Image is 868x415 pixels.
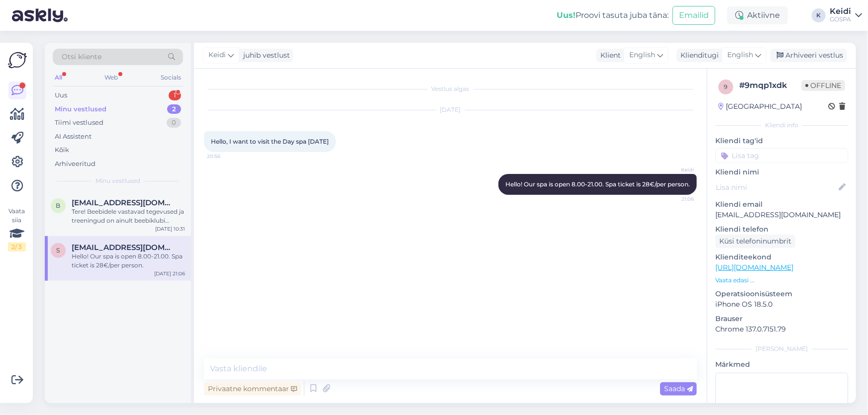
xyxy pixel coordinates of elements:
[771,49,847,62] div: Arhiveeri vestlus
[103,71,120,84] div: Web
[657,195,694,203] span: 21:06
[204,105,697,114] div: [DATE]
[596,50,621,61] div: Klient
[55,145,69,155] div: Kõik
[208,50,226,61] span: Keidi
[56,202,61,209] span: b
[72,252,185,270] div: Hello! Our spa is open 8.00-21.00. Spa ticket is 28€/per person.
[55,132,92,142] div: AI Assistent
[8,51,27,70] img: Askly Logo
[207,153,244,160] span: 20:56
[715,344,848,353] div: [PERSON_NAME]
[8,207,26,251] div: Vaata siia
[715,121,848,130] div: Kliendi info
[715,167,848,177] p: Kliendi nimi
[629,50,655,61] span: English
[715,324,848,334] p: Chrome 137.0.7151.79
[676,50,719,61] div: Klienditugi
[159,71,183,84] div: Socials
[715,359,848,370] p: Märkmed
[657,166,694,173] span: Keidi
[55,118,103,128] div: Tiimi vestlused
[505,180,690,188] span: Hello! Our spa is open 8.00-21.00. Spa ticket is 28€/per person.
[715,314,848,324] p: Brauser
[557,9,669,21] div: Proovi tasuta juba täna:
[715,235,795,248] div: Küsi telefoninumbrit
[154,270,185,277] div: [DATE] 21:06
[55,159,96,169] div: Arhiveeritud
[57,247,60,254] span: s
[673,6,715,25] button: Emailid
[715,199,848,210] p: Kliendi email
[715,136,848,146] p: Kliendi tag'id
[167,118,181,128] div: 0
[204,382,301,396] div: Privaatne kommentaar
[715,299,848,310] p: iPhone OS 18.5.0
[169,90,181,100] div: 1
[812,8,826,22] div: K
[53,71,64,84] div: All
[239,50,290,61] div: juhib vestlust
[62,52,101,62] span: Otsi kliente
[204,84,697,93] div: Vestlus algas
[715,224,848,235] p: Kliendi telefon
[55,90,67,100] div: Uus
[211,138,329,145] span: Hello, I want to visit the Day spa [DATE]
[72,243,175,252] span: steffidoescher@gmail.com
[715,252,848,262] p: Klienditeekond
[715,289,848,299] p: Operatsioonisüsteem
[801,80,845,91] span: Offline
[739,80,801,91] div: # 9mqp1xdk
[718,101,802,112] div: [GEOGRAPHIC_DATA]
[96,176,140,185] span: Minu vestlused
[557,10,576,20] b: Uus!
[830,7,851,15] div: Keidi
[8,243,26,251] div: 2 / 3
[715,276,848,285] p: Vaata edasi ...
[715,210,848,220] p: [EMAIL_ADDRESS][DOMAIN_NAME]
[715,263,793,272] a: [URL][DOMAIN_NAME]
[830,7,862,23] a: KeidiGOSPA
[72,207,185,225] div: Tere! Beebidele vastavad tegevused ja treeningud on ainult beebiklubi raames, selle kohta täpsema...
[716,182,837,193] input: Lisa nimi
[830,15,851,23] div: GOSPA
[167,104,181,114] div: 2
[155,225,185,233] div: [DATE] 10:31
[727,50,753,61] span: English
[715,148,848,163] input: Lisa tag
[664,384,693,393] span: Saada
[72,198,175,207] span: brendabrant12@gmail.com
[724,83,728,90] span: 9
[727,6,788,24] div: Aktiivne
[55,104,106,114] div: Minu vestlused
